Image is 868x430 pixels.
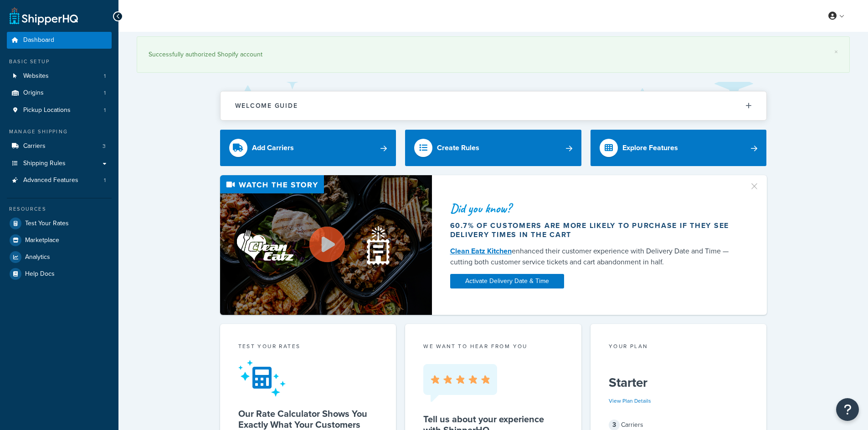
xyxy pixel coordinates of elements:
span: 1 [104,89,106,97]
button: Welcome Guide [221,91,766,120]
li: Origins [7,85,112,101]
a: Create Rules [405,130,581,166]
a: Shipping Rules [7,155,112,172]
li: Advanced Features [7,172,112,189]
h5: Starter [609,375,749,390]
a: Websites1 [7,68,112,85]
button: Open Resource Center [836,398,859,421]
div: Manage Shipping [7,128,112,136]
img: Video thumbnail [220,175,432,315]
span: Dashboard [23,36,54,44]
h2: Welcome Guide [235,102,298,109]
span: 3 [103,142,106,150]
a: Marketplace [7,232,112,248]
span: Test Your Rates [25,220,69,228]
div: Successfully authorized Shopify account [149,48,838,61]
a: Advanced Features1 [7,172,112,189]
span: Shipping Rules [23,160,66,167]
div: 60.7% of customers are more likely to purchase if they see delivery times in the cart [450,221,738,239]
a: Explore Features [591,130,767,166]
div: enhanced their customer experience with Delivery Date and Time — cutting both customer service ti... [450,246,738,268]
span: Advanced Features [23,177,78,184]
span: Carriers [23,142,46,150]
a: Activate Delivery Date & Time [450,274,564,288]
a: Test Your Rates [7,215,112,232]
span: 1 [104,106,106,114]
div: Basic Setup [7,58,112,66]
div: Explore Features [622,142,678,154]
span: Pickup Locations [23,106,71,114]
li: Websites [7,68,112,85]
a: View Plan Details [609,397,651,405]
div: Did you know? [450,202,738,215]
a: Add Carriers [220,130,396,166]
li: Carriers [7,138,112,155]
li: Pickup Locations [7,102,112,119]
div: Create Rules [437,142,479,154]
span: Marketplace [25,237,59,244]
span: Origins [23,89,44,97]
p: we want to hear from you [423,342,563,350]
a: Origins1 [7,85,112,101]
div: Your Plan [609,342,749,353]
div: Test your rates [238,342,378,353]
a: Analytics [7,249,112,265]
span: Help Docs [25,270,55,278]
a: Pickup Locations1 [7,102,112,119]
span: Websites [23,72,49,80]
div: Resources [7,205,112,213]
a: Help Docs [7,266,112,282]
a: × [834,48,838,56]
a: Clean Eatz Kitchen [450,246,512,256]
span: 1 [104,177,106,184]
a: Carriers3 [7,138,112,155]
span: Analytics [25,253,50,261]
div: Add Carriers [252,142,294,154]
span: 1 [104,72,106,80]
a: Dashboard [7,32,112,49]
